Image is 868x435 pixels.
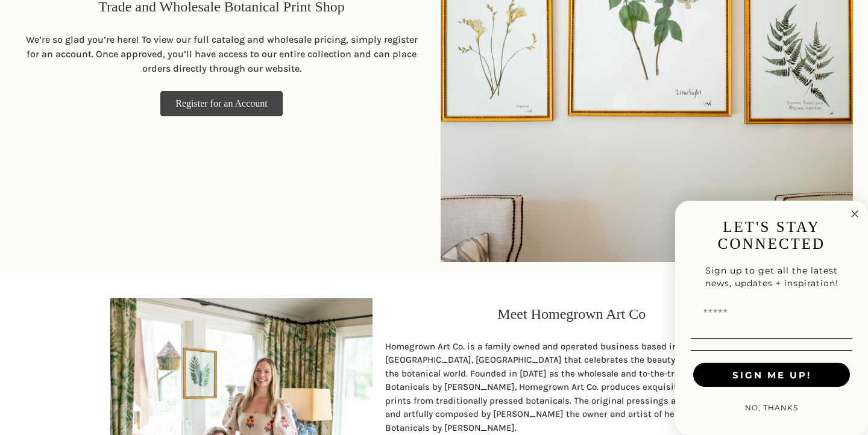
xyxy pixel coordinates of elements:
p: We’re so glad you’re here! To view our full catalog and wholesale pricing, simply register for an... [21,33,422,76]
input: Email [693,302,850,326]
img: undelrine [691,338,852,339]
button: NO, THANKS [739,396,804,420]
div: FLYOUT Form [675,201,868,435]
span: LET'S STAY CONNECTED [718,219,825,252]
a: Register for an Account [160,91,282,116]
p: Homegrown Art Co. is a family owned and operated business based in [GEOGRAPHIC_DATA], [GEOGRAPHIC... [385,340,758,435]
p: Meet Homegrown Art Co [497,303,646,325]
img: underline [691,350,852,351]
button: SIGN ME UP! [693,363,850,387]
button: Close dialog [848,207,862,221]
span: Sign up to get all the latest news, updates + inspiration! [705,265,838,289]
